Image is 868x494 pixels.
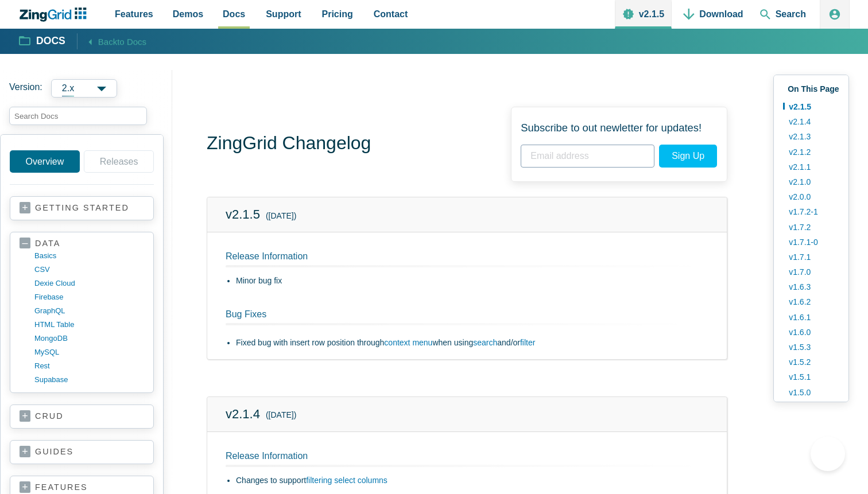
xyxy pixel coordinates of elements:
h1: ZingGrid Changelog [207,131,371,157]
a: Docs [20,34,65,48]
a: select columns [334,476,387,485]
a: MySQL [34,345,144,359]
input: search input [9,107,147,125]
label: Versions [9,79,163,98]
span: Sign Up [659,145,717,168]
a: data [20,238,144,249]
span: Contact [374,6,408,22]
span: Back [98,34,146,49]
small: ([DATE]) [266,409,296,422]
a: ZingChart Logo. Click to return to the homepage [18,7,92,22]
span: Pricing [322,6,353,22]
span: Subscribe to out newletter for updates! [521,116,708,139]
a: v2.1.5 [226,207,260,221]
a: v2.1.4 [226,407,260,421]
span: Docs [223,6,245,22]
a: GraphQL [34,304,144,318]
a: v1.6.3 [783,279,839,294]
a: v1.5.1 [783,369,839,384]
a: context menu [384,338,432,347]
a: v1.7.2 [783,220,839,235]
a: CSV [34,263,144,277]
a: v1.7.1-0 [783,235,839,250]
a: v2.1.3 [783,129,839,144]
a: filter [520,338,535,347]
a: crud [20,411,144,422]
span: Demos [173,6,203,22]
a: supabase [34,373,144,387]
span: Version: [9,79,42,98]
li: Fixed bug with insert row position through when using and/or [236,336,708,350]
a: v1.5.3 [783,340,839,355]
a: MongoDB [34,332,144,345]
span: to Docs [117,37,146,46]
input: Email address [521,145,654,168]
a: v1.4.1 [783,400,839,415]
a: Overview [10,150,80,173]
a: v2.1.4 [783,114,839,129]
span: Features [115,6,153,22]
a: v2.1.2 [783,145,839,160]
small: ([DATE]) [266,209,296,223]
a: rest [34,359,144,373]
a: basics [34,249,144,263]
a: v2.1.5 [783,99,839,114]
a: HTML table [34,318,144,332]
a: filtering [306,476,332,485]
li: Minor bug fix [236,274,708,288]
a: Backto Docs [77,33,146,49]
a: v1.7.1 [783,250,839,264]
a: v1.6.1 [783,310,839,325]
a: v1.6.2 [783,294,839,309]
a: v1.5.0 [783,385,839,400]
a: v2.0.0 [783,189,839,204]
a: firebase [34,290,144,304]
h2: Bug Fixes [212,309,695,329]
strong: Docs [36,36,65,46]
a: dexie cloud [34,277,144,290]
li: Changes to support [236,474,708,488]
h2: Release Information [226,251,708,267]
a: Releases [84,150,154,173]
a: v1.7.2-1 [783,204,839,219]
a: search [473,338,497,347]
a: features [20,482,144,493]
a: guides [20,446,144,458]
a: v1.7.0 [783,264,839,279]
a: v1.6.0 [783,325,839,340]
a: v1.5.2 [783,355,839,369]
h2: Release Information [226,450,708,467]
a: v2.1.1 [783,160,839,174]
span: Support [266,6,301,22]
iframe: Help Scout Beacon - Open [811,437,845,471]
a: getting started [20,203,144,214]
a: v2.1.0 [783,174,839,189]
